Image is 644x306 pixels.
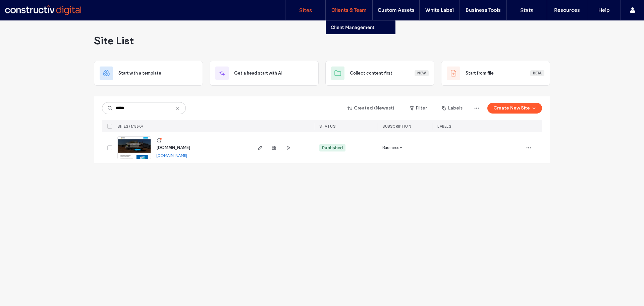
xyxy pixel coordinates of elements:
[466,70,494,77] span: Start from file
[487,103,542,114] button: Create New Site
[441,61,550,86] div: Start from fileBeta
[530,70,544,76] div: Beta
[117,124,143,129] span: SITES (1/550)
[520,7,533,13] label: Stats
[94,61,203,86] div: Start with a template
[331,20,395,34] a: Client Management
[415,70,429,76] div: New
[378,7,415,13] label: Custom Assets
[403,103,433,114] button: Filter
[425,7,454,13] label: White Label
[436,103,469,114] button: Labels
[554,7,580,13] label: Resources
[331,7,367,13] label: Clients & Team
[342,103,400,114] button: Created (Newest)
[94,34,134,47] span: Site List
[156,153,187,158] a: [DOMAIN_NAME]
[156,145,190,150] a: [DOMAIN_NAME]
[319,124,335,129] span: STATUS
[598,7,610,13] label: Help
[118,70,161,77] span: Start with a template
[437,124,451,129] span: LABELS
[382,144,402,151] span: Business+
[156,145,190,150] span: [DOMAIN_NAME]
[382,124,411,129] span: SUBSCRIPTION
[15,5,29,11] span: Help
[331,25,375,30] label: Client Management
[325,61,434,86] div: Collect content firstNew
[234,70,282,77] span: Get a head start with AI
[466,7,501,13] label: Business Tools
[322,145,343,151] div: Published
[210,61,319,86] div: Get a head start with AI
[350,70,392,77] span: Collect content first
[299,7,312,13] label: Sites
